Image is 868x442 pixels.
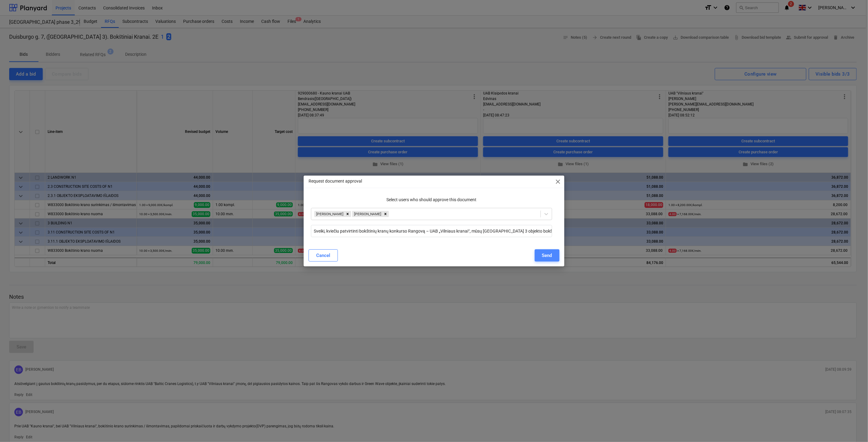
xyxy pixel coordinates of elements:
[555,178,562,185] span: close
[352,211,382,217] div: [PERSON_NAME]
[837,413,868,442] iframe: Chat Widget
[382,211,389,217] div: Remove Julius Karalius
[311,225,552,237] input: Add a comment
[314,211,344,217] div: [PERSON_NAME]
[309,249,338,262] button: Cancel
[311,197,552,203] p: Select users who should approve this document
[316,251,330,259] div: Cancel
[535,249,559,262] button: Send
[344,211,351,217] div: Remove Valentinas Cilcius
[309,178,362,184] p: Request document approval
[542,251,552,259] div: Send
